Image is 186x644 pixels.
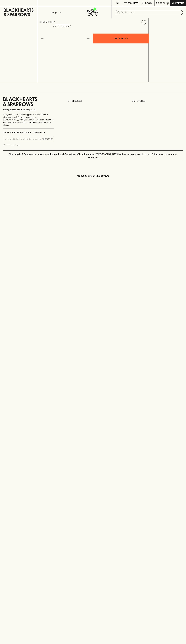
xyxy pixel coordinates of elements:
p: Sibling owned and run since [DATE] [3,108,54,111]
button: SUBSCRIBE [41,136,54,142]
p: Wishlist [128,2,138,5]
button: ADD TO CART [93,34,149,43]
p: $0.00 [156,2,162,5]
a: SHOP [48,21,53,23]
p: We will never spam you [3,144,54,146]
p: Shop [51,11,57,14]
button: Shop [37,6,74,18]
p: It is against the law to sell or supply alcohol to, or to obtain alcohol on behalf of a person un... [3,113,54,126]
p: OUR STORES [132,99,183,103]
strong: Liquor License #32064953 [29,119,54,121]
input: e.g. jane@blackheartsandsparrows.com.au [5,137,41,141]
button: Add to wishlist [53,25,71,28]
input: Try "Pinot noir" [121,10,181,15]
a: HOME [39,21,46,23]
img: 40494.png [37,27,149,82]
p: Checkout [172,2,184,5]
p: SUBSCRIBE [42,138,53,141]
button: Add to wishlist [140,19,147,26]
p: Login [145,2,152,5]
p: OTHER AREAS [68,99,119,103]
p: Blackhearts & Sparrows acknowledges the traditional Custodians of land throughout [GEOGRAPHIC_DAT... [5,153,181,159]
p: Subscribe to The Blackhearts Newsletter [3,131,54,134]
p: ADD TO CART [114,37,128,40]
p: 0 [167,2,168,4]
